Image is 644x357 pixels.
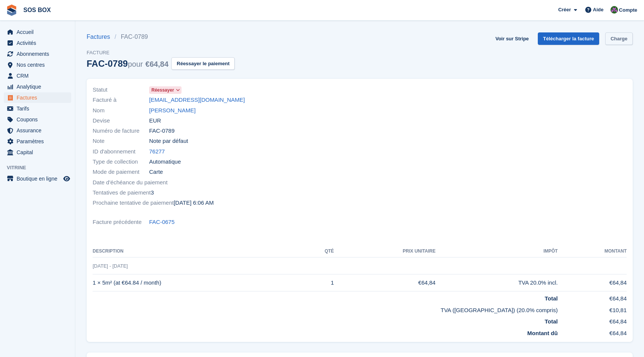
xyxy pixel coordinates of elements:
a: menu [4,136,71,147]
span: EUR [149,116,161,125]
a: menu [4,49,71,59]
span: pour [128,60,143,68]
span: Aide [593,6,603,14]
span: Numéro de facture [93,127,149,135]
a: [PERSON_NAME] [149,106,195,115]
span: Paramètres [17,136,62,147]
div: TVA 20.0% incl. [435,279,557,287]
span: Automatique [149,158,181,166]
a: Télécharger la facture [538,32,599,45]
span: Accueil [17,27,62,37]
strong: Total [545,295,558,302]
a: menu [4,60,71,70]
a: menu [4,81,71,92]
span: Note par défaut [149,137,188,146]
a: menu [4,147,71,158]
span: Facture précédente [93,218,149,227]
span: Coupons [17,114,62,125]
span: Activités [17,38,62,48]
span: Abonnements [17,49,62,59]
td: €64,84 [558,314,627,326]
td: €64,84 [558,274,627,291]
span: Statut [93,86,149,94]
span: Facture [87,49,235,57]
th: Qté [305,245,334,257]
td: €64,84 [558,291,627,303]
span: Carte [149,168,163,176]
span: Analytique [17,81,62,92]
span: Compte [619,6,637,14]
a: menu [4,92,71,103]
td: 1 [305,274,334,291]
strong: Total [545,318,558,325]
span: CRM [17,70,62,81]
span: Nos centres [17,60,62,70]
a: [EMAIL_ADDRESS][DOMAIN_NAME] [149,96,245,104]
strong: Montant dû [527,330,558,336]
img: ALEXANDRE SOUBIRA [610,6,618,14]
td: 1 × 5m² (at €64.84 / month) [93,274,305,291]
td: €64,84 [558,326,627,338]
a: menu [4,114,71,125]
span: [DATE] - [DATE] [93,263,128,269]
span: Réessayer [151,87,174,93]
span: ID d'abonnement [93,147,149,156]
span: Capital [17,147,62,158]
a: FAC-0675 [149,218,175,227]
td: TVA ([GEOGRAPHIC_DATA]) (20.0% compris) [93,303,558,315]
span: Date d'échéance du paiement [93,178,168,187]
a: Factures [87,32,114,41]
span: Nom [93,106,149,115]
span: Vitrine [7,164,75,172]
th: Montant [558,245,627,257]
span: Facturé à [93,96,149,104]
span: Mode de paiement [93,168,149,176]
img: stora-icon-8386f47178a22dfd0bd8f6a31ec36ba5ce8667c1dd55bd0f319d3a0aa187defe.svg [6,5,17,16]
a: Voir sur Stripe [492,32,532,45]
a: Réessayer [149,86,182,94]
td: €10,81 [558,303,627,315]
a: Charge [605,32,633,45]
th: Description [93,245,305,257]
span: Prochaine tentative de paiement [93,199,174,207]
span: Boutique en ligne [17,173,62,184]
span: FAC-0789 [149,127,175,135]
th: Prix unitaire [334,245,436,257]
a: menu [4,103,71,114]
a: 76277 [149,147,165,156]
time: 2025-10-08 04:06:48 UTC [174,199,214,207]
div: FAC-0789 [87,58,168,69]
span: Tentatives de paiement [93,188,151,197]
a: Boutique d'aperçu [62,174,71,183]
span: Type de collection [93,158,149,166]
span: Note [93,137,149,146]
span: Assurance [17,125,62,136]
span: €64,84 [145,60,168,68]
a: menu [4,125,71,136]
a: menu [4,27,71,37]
a: SOS BOX [20,4,54,16]
span: Créer [558,6,571,14]
button: Réessayer le paiement [171,57,235,70]
span: Tarifs [17,103,62,114]
td: €64,84 [334,274,436,291]
nav: breadcrumbs [87,32,235,41]
a: menu [4,38,71,48]
span: 3 [151,188,154,197]
a: menu [4,173,71,184]
span: Factures [17,92,62,103]
th: Impôt [435,245,557,257]
a: menu [4,70,71,81]
span: Devise [93,116,149,125]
